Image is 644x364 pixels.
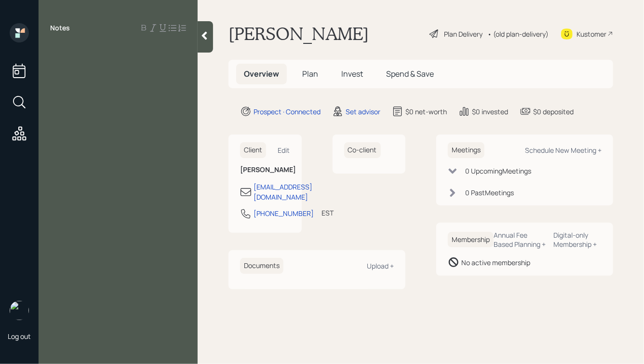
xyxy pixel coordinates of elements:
[554,230,602,249] div: Digital-only Membership +
[525,146,602,155] div: Schedule New Meeting +
[302,68,318,79] span: Plan
[386,68,434,79] span: Spend & Save
[10,301,29,320] img: hunter_neumayer.jpg
[254,107,321,117] div: Prospect · Connected
[444,29,483,39] div: Plan Delivery
[465,188,514,198] div: 0 Past Meeting s
[244,68,279,79] span: Overview
[228,23,369,44] h1: [PERSON_NAME]
[240,142,266,158] h6: Client
[533,107,574,117] div: $0 deposited
[344,142,381,158] h6: Co-client
[240,166,290,174] h6: [PERSON_NAME]
[472,107,508,117] div: $0 invested
[461,257,530,268] div: No active membership
[50,23,70,33] label: Notes
[367,261,394,270] div: Upload +
[278,146,290,155] div: Edit
[254,208,314,218] div: [PHONE_NUMBER]
[494,230,546,249] div: Annual Fee Based Planning +
[487,29,549,39] div: • (old plan-delivery)
[341,68,363,79] span: Invest
[254,182,312,202] div: [EMAIL_ADDRESS][DOMAIN_NAME]
[448,142,484,158] h6: Meetings
[8,332,31,341] div: Log out
[465,166,531,176] div: 0 Upcoming Meeting s
[322,208,334,218] div: EST
[240,258,283,274] h6: Documents
[405,107,447,117] div: $0 net-worth
[448,232,494,248] h6: Membership
[346,107,380,117] div: Set advisor
[577,29,606,39] div: Kustomer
